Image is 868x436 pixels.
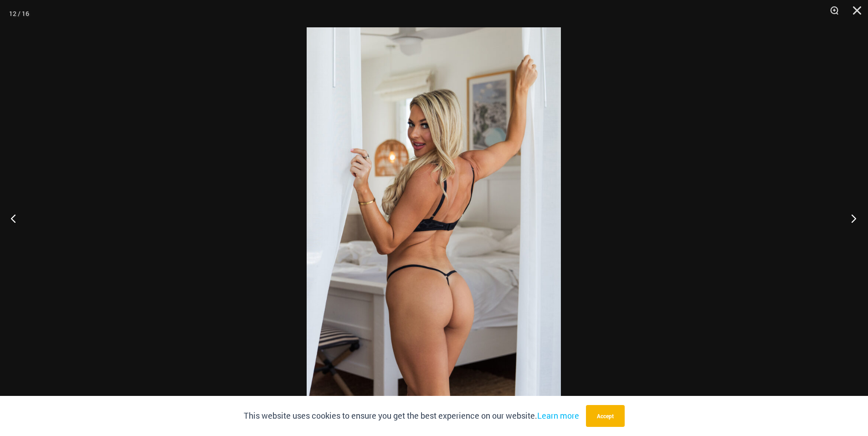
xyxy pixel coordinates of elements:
[834,195,868,241] button: Next
[307,27,561,409] img: Nights Fall Silver Leopard 1036 Bra 6516 Micro 02
[9,7,29,21] div: 12 / 16
[537,410,579,421] a: Learn more
[586,405,625,427] button: Accept
[244,409,579,423] p: This website uses cookies to ensure you get the best experience on our website.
